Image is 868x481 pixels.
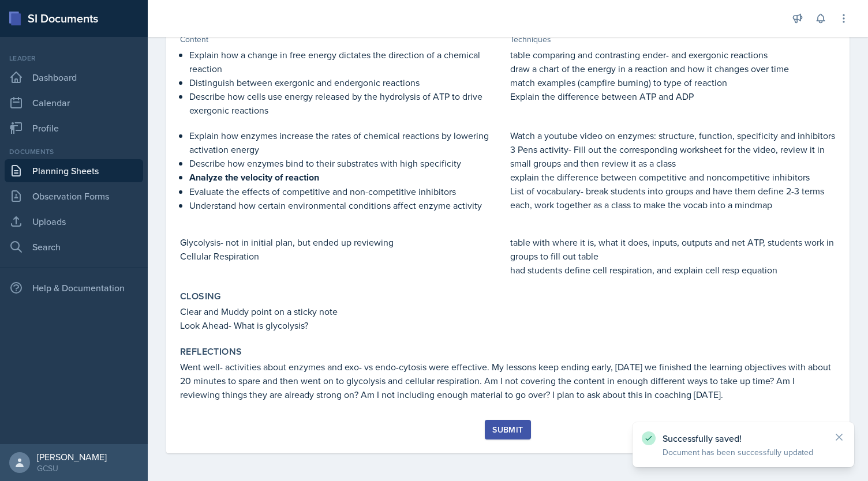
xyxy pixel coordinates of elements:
[189,185,506,198] p: Evaluate the effects of competitive and non-competitive inhibitors
[180,249,506,263] p: Cellular Respiration
[180,346,242,358] label: Reflections
[510,184,836,212] p: List of vocabulary- break students into groups and have them define 2-3 terms each, work together...
[510,263,836,277] p: had students define cell respiration, and explain cell resp equation
[189,171,319,184] strong: Analyze the velocity of reaction
[510,129,836,142] p: Watch a youtube video on enzymes: structure, function, specificity and inhibitors
[180,305,836,318] p: Clear and Muddy point on a sticky note
[180,33,506,46] div: Content
[180,291,221,302] label: Closing
[5,185,143,208] a: Observation Forms
[180,360,836,401] p: Went well- activities about enzymes and exo- vs endo-cytosis were effective. My lessons keep endi...
[189,156,506,170] p: Describe how enzymes bind to their substrates with high specificity
[663,446,824,458] p: Document has been successfully updated
[189,48,506,76] p: Explain how a change in free energy dictates the direction of a chemical reaction
[510,235,836,263] p: table with where it is, what it does, inputs, outputs and net ATP, students work in groups to fil...
[5,159,143,182] a: Planning Sheets
[37,463,107,474] div: GCSU
[189,89,506,117] p: Describe how cells use energy released by the hydrolysis of ATP to drive exergonic reactions
[37,451,107,463] div: [PERSON_NAME]
[5,66,143,89] a: Dashboard
[189,129,506,156] p: Explain how enzymes increase the rates of chemical reactions by lowering activation energy
[180,318,836,332] p: Look Ahead- What is glycolysis?
[5,91,143,114] a: Calendar
[5,276,143,299] div: Help & Documentation
[485,420,530,439] button: Submit
[180,235,506,249] p: Glycolysis- not in initial plan, but ended up reviewing
[5,117,143,140] a: Profile
[189,198,506,212] p: Understand how certain environmental conditions affect enzyme activity
[510,33,836,46] div: Techniques
[663,433,824,444] p: Successfully saved!
[5,53,143,63] div: Leader
[510,170,836,184] p: explain the difference between competitive and noncompetitive inhibitors
[510,48,836,62] p: table comparing and contrasting ender- and exergonic reactions
[5,235,143,258] a: Search
[510,142,836,170] p: 3 Pens activity- Fill out the corresponding worksheet for the video, review it in small groups an...
[189,76,506,89] p: Distinguish between exergonic and endergonic reactions
[510,76,836,89] p: match examples (campfire burning) to type of reaction
[492,425,523,434] div: Submit
[510,62,836,76] p: draw a chart of the energy in a reaction and how it changes over time
[5,146,143,157] div: Documents
[5,210,143,233] a: Uploads
[510,89,836,103] p: Explain the difference between ATP and ADP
